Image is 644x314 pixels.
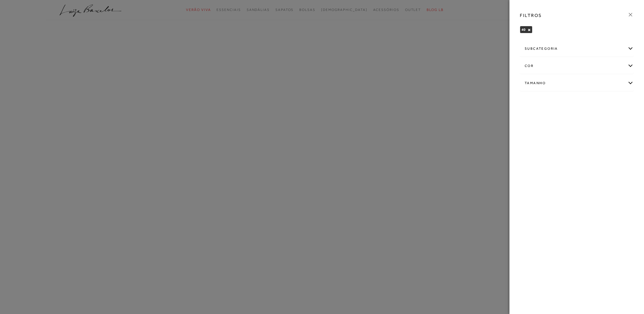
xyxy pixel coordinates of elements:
[528,28,531,32] button: 40 Close
[520,58,633,74] div: cor
[522,28,526,32] span: 40
[520,41,633,56] div: subcategoria
[520,76,633,91] div: Tamanho
[520,12,542,19] h3: FILTROS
